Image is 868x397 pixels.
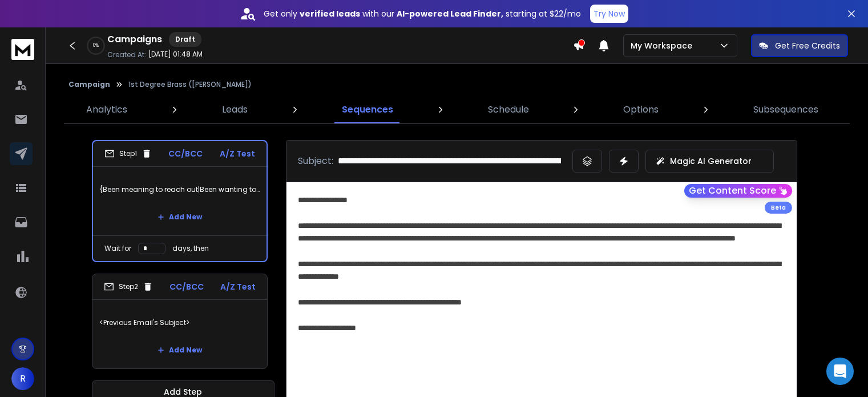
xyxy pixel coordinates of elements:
[104,149,152,159] div: Step 1
[215,96,255,123] a: Leads
[751,34,848,57] button: Get Free Credits
[222,103,248,117] p: Leads
[298,154,333,168] p: Subject:
[300,8,360,19] strong: verified leads
[590,5,628,23] button: Try Now
[335,96,400,123] a: Sequences
[148,50,203,59] p: [DATE] 01:48 AM
[746,96,825,123] a: Subsequences
[397,8,503,19] strong: AI-powered Lead Finder,
[826,358,854,385] div: Open Intercom Messenger
[92,274,268,369] li: Step2CC/BCCA/Z Test<Previous Email's Subject>Add New
[645,150,774,173] button: Magic AI Generator
[616,96,665,123] a: Options
[104,282,153,292] div: Step 2
[753,103,818,117] p: Subsequences
[100,174,260,206] p: {Been meaning to reach out|Been wanting to touch base|Been hoping to connect|Just wanted to reach...
[86,103,127,117] p: Analytics
[11,39,34,60] img: logo
[264,8,581,19] p: Get only with our starting at $22/mo
[148,206,211,228] button: Add New
[631,40,697,51] p: My Workspace
[169,281,204,292] p: CC/BCC
[775,40,840,51] p: Get Free Credits
[220,281,256,292] p: A/Z Test
[99,307,260,339] p: <Previous Email's Subject>
[481,96,536,123] a: Schedule
[92,140,268,262] li: Step1CC/BCCA/Z Test{Been meaning to reach out|Been wanting to touch base|Been hoping to connect|J...
[488,103,529,117] p: Schedule
[79,96,134,123] a: Analytics
[342,103,393,117] p: Sequences
[107,50,146,59] p: Created At:
[765,202,792,214] div: Beta
[684,184,792,198] button: Get Content Score
[107,33,162,46] h1: Campaigns
[68,80,110,89] button: Campaign
[172,244,209,253] p: days, then
[128,80,252,89] p: 1st Degree Brass ([PERSON_NAME])
[169,32,201,47] div: Draft
[148,339,211,362] button: Add New
[220,148,255,159] p: A/Z Test
[104,244,131,253] p: Wait for
[93,42,99,49] p: 0 %
[594,8,625,19] p: Try Now
[168,148,203,159] p: CC/BCC
[11,367,34,390] button: R
[670,155,752,167] p: Magic AI Generator
[623,103,659,117] p: Options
